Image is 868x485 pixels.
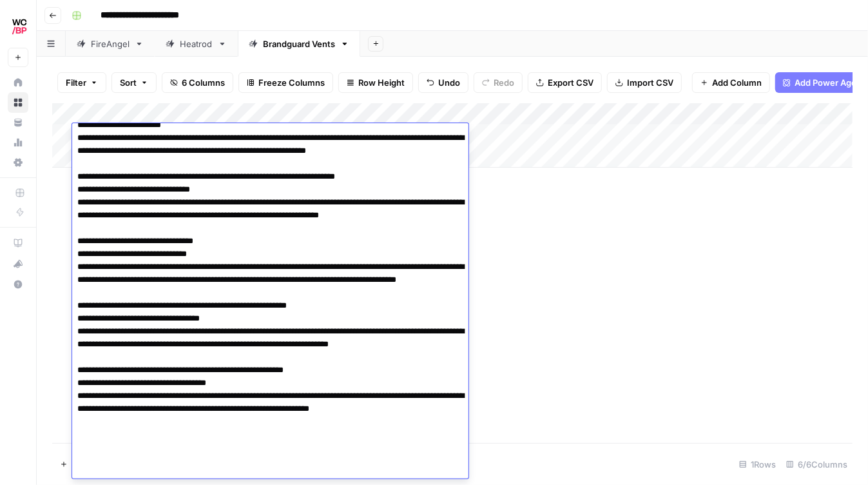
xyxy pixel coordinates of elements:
a: Your Data [8,112,28,133]
div: 1 Rows [734,454,781,475]
img: Wilson Cooke Logo [8,15,31,38]
span: Undo [438,76,460,89]
span: Add Power Agent [795,76,865,89]
button: Export CSV [528,72,602,93]
button: What's new? [8,253,28,274]
button: Redo [474,72,523,93]
div: FireAngel [91,37,130,50]
span: Import CSV [627,76,673,89]
button: Undo [418,72,468,93]
a: Browse [8,92,28,113]
div: Brandguard Vents [263,37,335,50]
button: Workspace: Wilson Cooke [8,10,28,43]
span: Export CSV [548,76,593,89]
span: Add Row [72,458,107,471]
span: Sort [120,76,137,89]
button: Freeze Columns [238,72,333,93]
div: 6/6 Columns [781,454,853,475]
button: Add Row [52,454,115,475]
a: Home [8,72,28,93]
span: Redo [494,76,514,89]
button: Row Height [338,72,413,93]
span: Add Column [712,76,762,89]
a: AirOps Academy [8,233,28,253]
a: FireAngel [66,31,155,57]
a: Heatrod [155,31,238,57]
a: Brandguard Vents [238,31,360,57]
div: What's new? [8,254,28,273]
button: Filter [57,72,106,93]
button: Help + Support [8,274,28,295]
button: Sort [111,72,157,93]
span: Freeze Columns [258,76,325,89]
div: Heatrod [180,37,213,50]
a: Usage [8,132,28,153]
a: Settings [8,152,28,173]
span: Row Height [358,76,405,89]
button: 6 Columns [162,72,233,93]
span: Filter [66,76,86,89]
button: Add Column [692,72,770,93]
button: Import CSV [607,72,682,93]
span: 6 Columns [182,76,225,89]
